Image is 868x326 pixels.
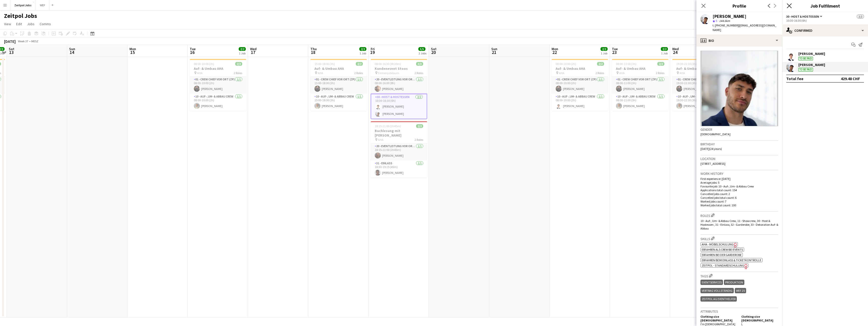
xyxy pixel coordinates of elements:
p: Applications total count: 154 [700,188,778,192]
app-card-role: 10 - Auf-, Um- & Abbau Crew1/119:30-22:30 (3h)[PERSON_NAME] [672,94,729,111]
span: Erfahren als Crew bei Events [702,248,743,251]
span: Edit [16,22,22,26]
span: 2/2 [597,62,604,66]
span: 2 Roles [415,71,423,75]
span: AHA [559,71,564,75]
span: AHA - Möbelschulung [702,242,734,246]
h3: Kundenevent Stoos [371,66,427,71]
h3: Auf- & Umbau AHA [190,66,246,71]
span: Sun [491,47,497,51]
button: WEF [36,0,49,10]
span: Sun [69,47,75,51]
button: Zeitpol Jobs [10,0,36,10]
div: [PERSON_NAME] [713,14,746,19]
span: Comms [40,22,51,26]
app-job-card: 15:00-18:00 (3h)2/2Auf- & Umbau AHA AHA2 Roles01 - Crew Chief vor Ort (ZP)1/115:00-18:00 (3h)[PER... [310,59,367,111]
span: Fri [371,47,375,51]
span: AHA [378,138,384,142]
span: 2 Roles [234,71,242,75]
span: 21 [491,49,497,55]
span: Week 37 [17,39,29,43]
span: 20 [430,49,437,55]
span: 18:15-21:00 (2h45m) [375,124,401,128]
app-job-card: 18:15-21:00 (2h45m)2/2Buchlesung mit [PERSON_NAME] AHA2 Roles20 - Eventleitung vor Ort (ZP)1/118:... [371,121,427,178]
p: Cancelled jobs count: 2 [700,192,778,196]
span: 144.6km [718,19,731,23]
div: 1 Job [360,51,366,55]
button: 30 - Host & Hostessen [786,15,823,18]
div: Confirmed [782,24,868,37]
span: 2/2 [359,47,366,51]
span: Jobs [27,22,35,26]
h3: Buchlesung mit [PERSON_NAME] [371,128,427,138]
h3: Attributes [700,309,778,314]
h3: Skills [700,236,778,241]
span: Wed [250,47,257,51]
span: 2 Roles [354,71,363,75]
span: 3/3 [857,15,864,18]
a: Comms [38,21,53,27]
span: Thu [310,47,317,51]
span: 2 Roles [595,71,604,75]
h5: Clothing size [DEMOGRAPHIC_DATA] [741,315,778,322]
span: Sat [9,47,14,51]
span: Erfahren beim Einlass & Ticketkontrolle [702,258,761,262]
div: Total fee [786,76,803,81]
span: Firmenjubiläum [378,71,399,75]
span: 10 - Auf-, Um- & Abbau Crew, 11 - Showcrew, 30 - Host & Hostessen , 31 - Einlass, 32 - Garderobe,... [700,219,778,230]
div: [PERSON_NAME] [798,51,825,56]
div: 08:00-10:00 (2h)2/2Auf- & Umbau AHA AHA2 Roles01 - Crew Chief vor Ort (ZP)1/108:00-10:00 (2h)[PER... [190,59,246,111]
p: First experience: [DATE] [700,177,778,181]
div: Eventservices [700,280,723,285]
span: t. [PHONE_NUMBER] [713,23,739,27]
span: 2/2 [356,62,363,66]
div: To be paid [798,57,813,60]
span: 2/2 [657,62,664,66]
span: I'm [DEMOGRAPHIC_DATA] [700,322,735,326]
h3: Tags [700,273,778,278]
h3: Auf- & Umbau AHA [310,66,367,71]
img: Crew avatar or photo [700,51,778,126]
div: 10:30-16:30 (6h) [786,19,864,22]
app-card-role: 01 - Crew Chief vor Ort (ZP)1/119:30-22:30 (3h)[PERSON_NAME] [672,77,729,94]
div: Vertrag vollständig [700,288,734,293]
span: View [4,22,11,26]
h3: Roles [700,213,778,218]
h1: Zeitpol Jobs [4,12,37,20]
span: 15:00-18:00 (3h) [314,62,335,66]
span: 2 Roles [415,138,423,142]
span: 15 [129,49,136,55]
span: 19:30-22:30 (3h) [676,62,697,66]
span: AHA [197,71,203,75]
app-job-card: 19:30-22:30 (3h)2/2Auf- & Umbau AHA AHA2 Roles01 - Crew Chief vor Ort (ZP)1/119:30-22:30 (3h)[PER... [672,59,729,111]
div: [PERSON_NAME] [798,62,825,67]
p: Favourite job: 10 - Auf-, Um- & Abbau Crew [700,184,778,188]
h3: Auf- & Umbau AHA [672,66,729,71]
p: Average jobs: 5 [700,181,778,184]
div: 08:00-11:00 (3h)2/2Auf- & Umbau AHA AHA2 Roles01 - Crew Chief vor Ort (ZP)1/108:00-11:00 (3h)[PER... [612,59,668,111]
app-card-role: 01 - Crew Chief vor Ort (ZP)1/108:00-10:00 (2h)[PERSON_NAME] [190,77,246,94]
span: Wed [672,47,679,51]
a: Jobs [25,21,37,27]
span: 19 [370,49,375,55]
a: View [2,21,13,27]
app-card-role: 20 - Eventleitung vor Ort (ZP)1/118:15-21:00 (2h45m)[PERSON_NAME] [371,143,427,160]
span: 18 [310,49,317,55]
a: Edit [14,21,24,27]
span: Tue [612,47,618,51]
h3: Job Fulfilment [782,3,868,9]
app-card-role: 30 - Host & Hostessen2/210:30-16:30 (6h)[PERSON_NAME][PERSON_NAME] [371,94,427,119]
app-card-role: 20 - Eventleitung vor Ort (ZP)1/108:00-16:00 (8h)[PERSON_NAME] [371,77,427,94]
h5: Clothing size [DEMOGRAPHIC_DATA] [700,315,737,322]
div: 2 Jobs [419,51,426,55]
span: Mon [129,47,136,51]
span: 2/2 [239,47,246,51]
span: [STREET_ADDRESS] [700,162,725,166]
div: 08:00-10:00 (2h)2/2Auf- & Umbau AHA AHA2 Roles01 - Crew Chief vor Ort (ZP)1/108:00-10:00 (2h)[PER... [552,59,608,111]
app-card-role: 31 - Einlass1/118:30-19:15 (45m)[PERSON_NAME] [371,160,427,178]
div: [DATE] [4,39,16,44]
span: 5/5 [418,47,425,51]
